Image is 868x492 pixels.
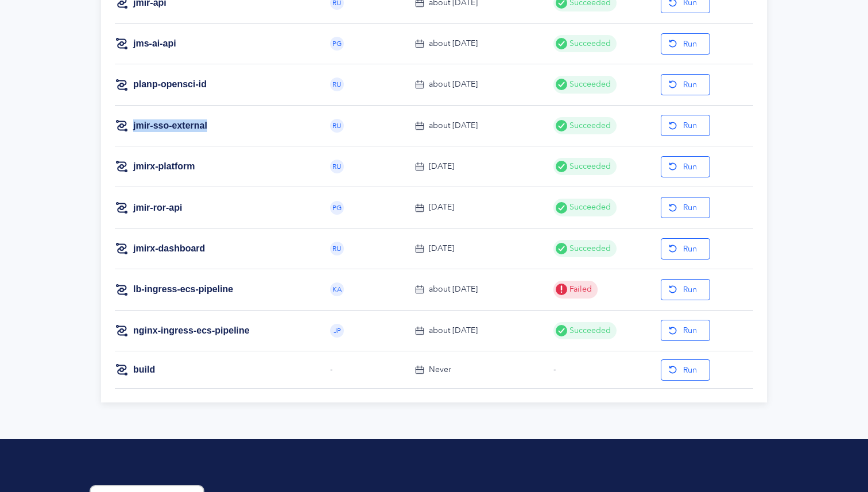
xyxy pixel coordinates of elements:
[661,33,710,55] button: Run
[133,119,207,132] a: jmir-sso-external
[429,78,478,91] div: about [DATE]
[133,160,195,173] a: jmirx-platform
[332,204,342,211] span: PG
[332,286,342,293] span: KA
[661,197,710,218] button: Run
[321,351,406,389] td: -
[567,283,592,296] span: Failed
[429,201,454,214] div: [DATE]
[661,156,710,177] button: Run
[332,40,342,47] span: PG
[133,324,250,337] a: nginx-ingress-ecs-pipeline
[567,242,611,255] span: Succeeded
[661,238,710,259] button: Run
[567,119,611,132] span: Succeeded
[429,160,454,173] div: [DATE]
[567,78,611,91] span: Succeeded
[429,324,478,337] div: about [DATE]
[429,242,454,255] div: [DATE]
[334,327,341,334] span: JP
[332,245,342,252] span: RU
[133,37,176,50] a: jms-ai-api
[429,37,478,50] div: about [DATE]
[567,324,611,337] span: Succeeded
[567,201,611,214] span: Succeeded
[332,122,342,129] span: RU
[332,163,342,170] span: RU
[429,283,478,296] div: about [DATE]
[661,74,710,95] button: Run
[429,363,451,376] div: Never
[661,359,710,381] button: Run
[544,351,652,389] td: -
[661,279,710,300] button: Run
[133,363,155,376] a: build
[567,37,611,50] span: Succeeded
[133,78,207,91] a: planp-opensci-id
[567,160,611,173] span: Succeeded
[661,115,710,136] button: Run
[429,119,478,132] div: about [DATE]
[332,81,342,88] span: RU
[133,242,205,255] a: jmirx-dashboard
[661,320,710,341] button: Run
[133,283,233,296] a: lb-ingress-ecs-pipeline
[133,202,182,214] a: jmir-ror-api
